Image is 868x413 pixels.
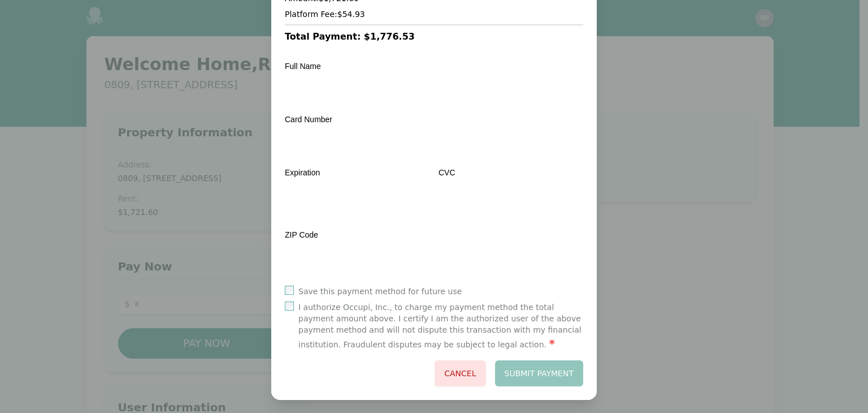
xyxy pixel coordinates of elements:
[439,168,455,177] label: CVC
[298,302,583,351] label: I authorize Occupi, Inc., to charge my payment method the total payment amount above. I certify I...
[285,168,320,177] label: Expiration
[285,30,583,44] h3: Total Payment: $1,776.53
[285,8,583,20] h4: Platform Fee: $54.93
[285,115,332,124] label: Card Number
[285,230,318,239] label: ZIP Code
[285,62,321,71] label: Full Name
[435,360,485,386] button: Cancel
[298,286,462,297] label: Save this payment method for future use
